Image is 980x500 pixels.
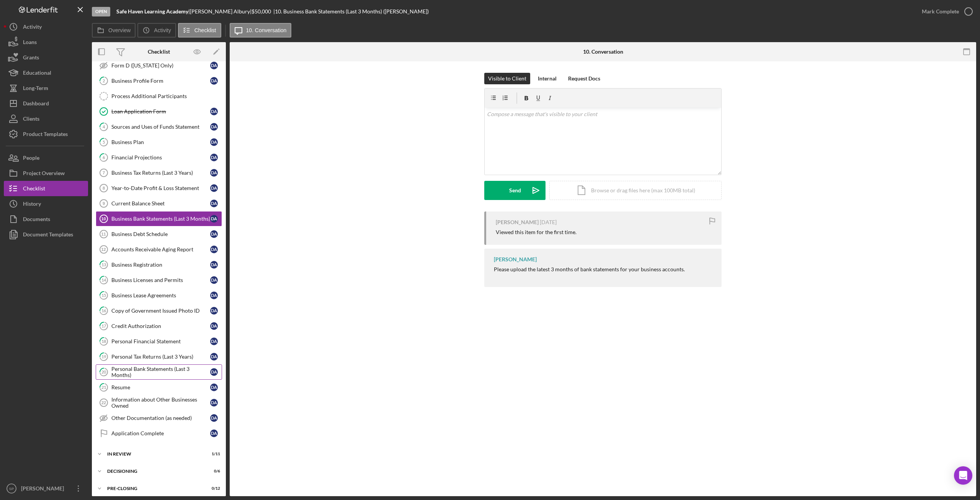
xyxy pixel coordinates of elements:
[496,219,539,225] div: [PERSON_NAME]
[96,134,222,150] a: 5Business PlanDA
[107,452,201,456] div: In Review
[103,201,105,206] tspan: 9
[178,23,221,38] button: Checklist
[96,364,222,380] a: 20Personal Bank Statements (Last 3 Months)DA
[509,181,521,200] div: Send
[4,481,88,496] button: SP[PERSON_NAME]
[23,65,51,82] div: Educational
[111,415,210,421] div: Other Documentation (as needed)
[4,227,88,242] button: Document Templates
[101,277,106,282] tspan: 14
[103,124,105,129] tspan: 4
[111,384,210,390] div: Resume
[92,7,110,16] div: Open
[246,27,287,33] label: 10. Conversation
[101,400,106,405] tspan: 22
[4,34,88,50] a: Loans
[137,23,176,38] button: Activity
[96,395,222,410] a: 22Information about Other Businesses OwnedDA
[96,104,222,119] a: Loan Application FormDA
[96,272,222,288] a: 14Business Licenses and PermitsDA
[210,246,218,253] div: D A
[101,232,106,236] tspan: 11
[111,338,210,344] div: Personal Financial Statement
[103,155,105,160] tspan: 6
[4,65,88,80] button: Educational
[538,73,557,84] div: Internal
[96,303,222,318] a: 16Copy of Government Issued Photo IDDA
[111,154,210,161] div: Financial Projections
[96,73,222,89] a: 2Business Profile FormDA
[4,80,88,96] button: Long-Term
[4,126,88,142] button: Product Templates
[23,80,48,98] div: Long-Term
[116,8,190,15] div: |
[111,200,210,207] div: Current Balance Sheet
[210,338,218,345] div: D A
[96,119,222,134] a: 4Sources and Uses of Funds StatementDA
[252,8,271,15] span: $50,000
[4,150,88,166] button: People
[210,399,218,407] div: D A
[210,200,218,207] div: D A
[210,123,218,131] div: D A
[154,27,171,33] label: Activity
[96,380,222,395] a: 21ResumeDA
[23,181,45,198] div: Checklist
[210,62,218,69] div: D A
[101,339,106,344] tspan: 18
[111,185,210,191] div: Year-to-Date Profit & Loss Statement
[494,256,537,262] div: [PERSON_NAME]
[190,8,252,15] div: [PERSON_NAME] Albury |
[484,73,530,84] button: Visible to Client
[101,323,106,328] tspan: 17
[4,196,88,211] button: History
[96,180,222,196] a: 8Year-to-Date Profit & Loss StatementDA
[23,126,68,144] div: Product Templates
[111,323,210,329] div: Credit Authorization
[4,50,88,65] button: Grants
[4,19,88,34] button: Activity
[103,78,105,83] tspan: 2
[23,150,39,167] div: People
[4,111,88,126] button: Clients
[23,196,41,213] div: History
[103,139,105,144] tspan: 5
[914,4,976,19] button: Mark Complete
[96,165,222,180] a: 7Business Tax Returns (Last 3 Years)DA
[96,426,222,441] a: Application CompleteDA
[96,334,222,349] a: 18Personal Financial StatementDA
[210,108,218,115] div: D A
[496,229,577,235] div: Viewed this item for the first time.
[96,349,222,364] a: 19Personal Tax Returns (Last 3 Years)DA
[488,73,526,84] div: Visible to Client
[111,124,210,130] div: Sources and Uses of Funds Statement
[494,266,685,272] div: Please upload the latest 3 months of bank statements for your business accounts.
[210,384,218,391] div: D A
[210,414,218,422] div: D A
[210,353,218,361] div: D A
[4,211,88,227] button: Documents
[111,308,210,314] div: Copy of Government Issued Photo ID
[4,181,88,196] a: Checklist
[111,277,210,283] div: Business Licenses and Permits
[101,247,106,252] tspan: 12
[206,469,220,474] div: 0 / 6
[210,138,218,146] div: D A
[210,368,218,376] div: D A
[206,452,220,456] div: 1 / 11
[96,89,222,104] a: Process Additional Participants
[4,166,88,181] a: Project Overview
[107,486,201,491] div: Pre-Closing
[111,292,210,298] div: Business Lease Agreements
[96,288,222,303] a: 15Business Lease AgreementsDA
[111,262,210,268] div: Business Registration
[111,397,210,409] div: Information about Other Businesses Owned
[210,276,218,284] div: D A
